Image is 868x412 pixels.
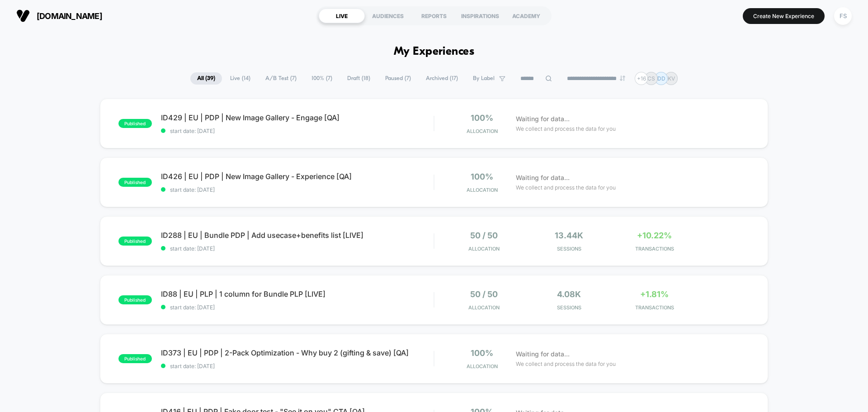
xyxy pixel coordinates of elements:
button: FS [831,7,854,25]
span: 50 / 50 [470,289,498,299]
span: Allocation [467,187,498,193]
span: Draft ( 18 ) [340,72,377,85]
div: INSPIRATIONS [457,9,503,23]
span: Paused ( 7 ) [378,72,418,85]
span: published [118,237,152,246]
span: Allocation [467,363,498,369]
span: published [118,178,152,187]
span: Sessions [529,246,610,252]
span: 4.08k [557,289,581,299]
span: start date: [DATE] [161,304,434,311]
img: Visually logo [16,9,30,23]
span: ID426 | EU | PDP | New Image Gallery - Experience [QA] [161,172,434,181]
span: All ( 39 ) [190,72,222,85]
div: AUDIENCES [365,9,411,23]
div: ACADEMY [503,9,549,23]
button: Create New Experience [743,8,825,24]
span: +1.81% [640,289,669,299]
span: TRANSACTIONS [614,304,695,311]
span: ID429 | EU | PDP | New Image Gallery - Engage [QA] [161,113,434,122]
span: 100% [471,113,493,123]
img: end [620,76,625,81]
button: [DOMAIN_NAME] [14,9,105,23]
span: start date: [DATE] [161,128,434,134]
span: Allocation [468,246,500,252]
span: ID373 | EU | PDP | 2-Pack Optimization - Why buy 2 (gifting & save) [QA] [161,348,434,357]
span: Allocation [467,128,498,134]
div: + 16 [635,72,648,85]
span: ID88 | EU | PLP | 1 column for Bundle PLP [LIVE] [161,289,434,298]
span: Live ( 14 ) [223,72,257,85]
span: Sessions [529,304,610,311]
div: LIVE [319,9,365,23]
span: A/B Test ( 7 ) [259,72,303,85]
p: CS [647,75,655,82]
span: ID288 | EU | Bundle PDP | Add usecase+benefits list [LIVE] [161,231,434,240]
span: published [118,119,152,128]
span: Archived ( 17 ) [419,72,465,85]
span: 100% [471,172,493,181]
span: Waiting for data... [516,349,570,359]
p: DD [657,75,665,82]
span: +10.22% [637,231,672,240]
span: Waiting for data... [516,114,570,124]
span: 50 / 50 [470,231,498,240]
div: FS [834,7,852,25]
span: We collect and process the data for you [516,124,616,133]
span: We collect and process the data for you [516,360,616,368]
span: [DOMAIN_NAME] [37,11,102,21]
span: start date: [DATE] [161,363,434,369]
span: Allocation [468,304,500,311]
span: start date: [DATE] [161,186,434,193]
span: 13.44k [555,231,583,240]
span: published [118,295,152,304]
h1: My Experiences [394,45,475,58]
span: By Label [473,75,495,82]
span: TRANSACTIONS [614,246,695,252]
span: published [118,354,152,363]
span: 100% ( 7 ) [305,72,339,85]
span: Waiting for data... [516,173,570,183]
span: We collect and process the data for you [516,183,616,192]
div: REPORTS [411,9,457,23]
span: 100% [471,348,493,358]
p: KV [668,75,675,82]
span: start date: [DATE] [161,245,434,252]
